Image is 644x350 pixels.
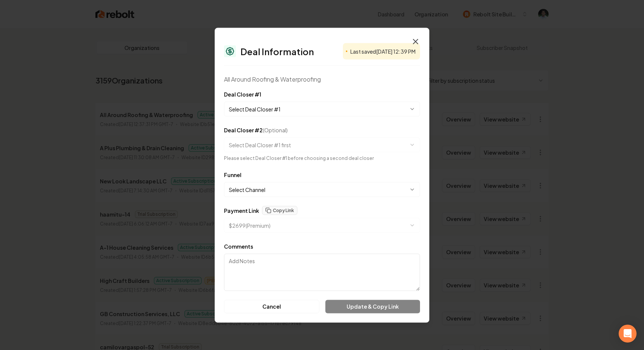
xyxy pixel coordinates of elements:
[263,126,288,133] span: (Optional)
[224,155,420,161] div: Please select Deal Closer #1 before choosing a second deal closer
[224,208,259,213] label: Payment Link
[224,91,261,97] label: Deal Closer #1
[224,243,253,249] label: Comments
[224,126,288,133] label: Deal Closer #2
[224,300,319,313] button: Cancel
[224,75,420,83] div: All Around Roofing & Waterproofing
[262,206,297,215] button: Copy Link
[350,47,416,55] span: Last saved [DATE] 12:39 PM
[240,47,314,56] h2: Deal Information
[224,171,241,178] label: Funnel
